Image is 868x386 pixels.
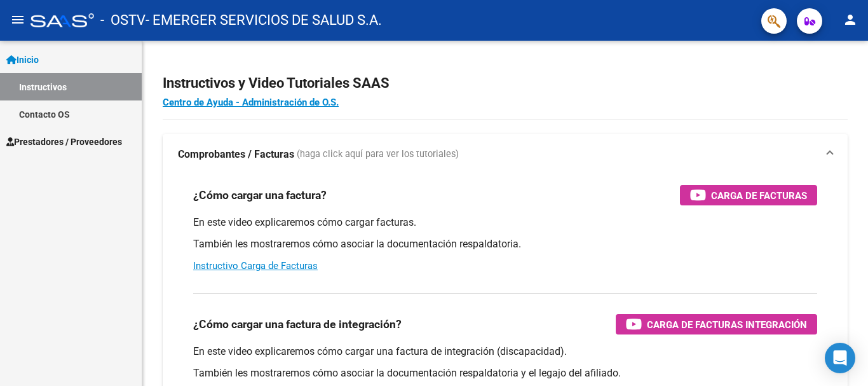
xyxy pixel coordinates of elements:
[6,135,122,149] span: Prestadores / Proveedores
[163,71,848,95] h2: Instructivos y Video Tutoriales SAAS
[193,345,817,359] p: En este video explicaremos cómo cargar una factura de integración (discapacidad).
[711,188,807,203] span: Carga de Facturas
[100,6,146,34] span: - OSTV
[297,148,459,162] span: (haga click aquí para ver los tutoriales)
[193,216,817,230] p: En este video explicaremos cómo cargar facturas.
[163,134,848,175] mat-expansion-panel-header: Comprobantes / Facturas (haga click aquí para ver los tutoriales)
[193,237,817,251] p: También les mostraremos cómo asociar la documentación respaldatoria.
[10,12,25,27] mat-icon: menu
[6,53,39,67] span: Inicio
[193,366,817,380] p: También les mostraremos cómo asociar la documentación respaldatoria y el legajo del afiliado.
[163,97,339,108] a: Centro de Ayuda - Administración de O.S.
[843,12,858,27] mat-icon: person
[193,315,402,333] h3: ¿Cómo cargar una factura de integración?
[146,6,382,34] span: - EMERGER SERVICIOS DE SALUD S.A.
[193,260,318,272] a: Instructivo Carga de Facturas
[680,185,817,205] button: Carga de Facturas
[647,317,807,333] span: Carga de Facturas Integración
[616,314,817,334] button: Carga de Facturas Integración
[193,186,327,204] h3: ¿Cómo cargar una factura?
[825,343,855,373] div: Open Intercom Messenger
[178,148,294,162] strong: Comprobantes / Facturas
